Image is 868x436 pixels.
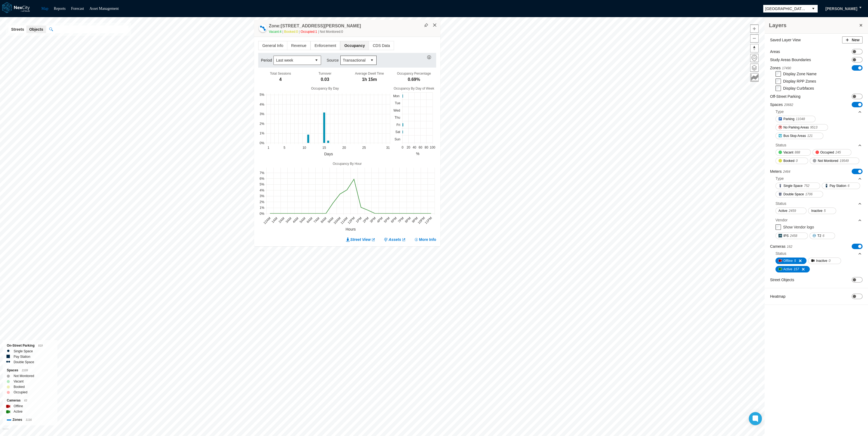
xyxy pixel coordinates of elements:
[395,137,400,141] text: Sun
[322,146,326,149] text: 15
[260,112,264,116] text: 3%
[414,237,436,242] button: More Info
[775,251,786,256] div: Status
[829,258,831,264] span: 0
[402,146,404,149] text: 0
[411,216,418,224] text: 9PM
[90,7,119,11] a: Asset Management
[284,30,301,33] span: Booked: 0
[324,152,333,156] text: Days
[783,266,792,272] span: Active
[795,150,800,155] span: 888
[783,125,809,130] span: No Parking Areas
[340,216,349,225] text: 11AM
[816,258,827,264] span: Inactive
[260,122,264,126] text: 2%
[395,116,400,120] text: Thu
[765,6,807,11] span: [GEOGRAPHIC_DATA][PERSON_NAME]
[2,428,9,434] a: Mapbox homepage
[311,41,340,50] span: Enforcement
[260,200,264,204] text: 2%
[775,124,828,131] button: No Parking Areas9513
[287,41,310,50] span: Revenue
[397,71,431,75] div: Occupancy Percentage
[14,384,25,390] label: Booked
[393,108,400,112] text: Wed
[260,183,264,186] text: 5%
[783,183,803,189] span: Single Space
[775,249,862,258] div: Status
[794,266,799,272] span: 157
[424,146,428,149] text: 80
[769,21,858,29] h3: Layers
[413,146,416,149] text: 40
[750,24,759,33] button: Zoom in
[24,399,27,402] span: 63
[369,41,394,50] span: CDS Data
[279,76,282,82] div: 4
[783,192,804,197] span: Double Space
[775,199,862,208] div: Status
[14,390,27,395] label: Occupied
[770,244,792,249] label: Cameras
[362,146,366,149] text: 25
[430,146,435,149] text: 100
[812,149,852,156] button: Occupied245
[384,237,406,242] a: Assets
[347,216,356,225] text: 12PM
[362,76,377,82] div: 1h 15m
[775,133,823,139] button: Bus Stop Areas121
[419,237,436,242] span: More Info
[276,57,310,63] span: Last week
[810,158,859,164] button: Not Monitored19549
[750,73,759,82] button: Key metrics
[26,418,32,421] span: 1116
[389,237,401,242] span: Assets
[350,237,371,242] span: Street View
[822,183,860,189] button: Pay Station6
[770,57,811,62] label: Study Areas Boundaries
[355,71,384,75] div: Average Dwell Time
[269,23,361,29] h4: Zone: [STREET_ADDRESS][PERSON_NAME]
[811,208,822,214] span: Inactive
[809,5,818,12] button: select
[840,158,849,164] span: 19549
[346,237,375,242] a: Street View
[38,344,43,347] span: 919
[54,7,66,11] a: Reports
[395,130,401,134] text: Sat
[340,41,368,50] span: Occupancy
[770,49,780,54] label: Areas
[823,233,824,239] span: 6
[355,216,362,224] text: 1PM
[369,216,377,224] text: 3PM
[343,57,366,63] span: Transactional
[809,233,835,239] button: T26
[789,208,796,214] span: 2459
[416,152,419,156] text: %
[770,65,791,71] label: Zones
[826,6,857,11] span: [PERSON_NAME]
[14,373,34,379] label: Not Monitored
[392,86,436,91] div: Occupancy By Day of Week
[26,26,46,33] button: Objects
[775,158,808,164] button: Booked0
[775,109,784,114] div: Type
[383,216,390,224] text: 5PM
[404,216,411,224] text: 8PM
[260,171,264,175] text: 7%
[303,146,306,149] text: 10
[313,216,320,224] text: 7AM
[750,34,759,43] button: Zoom out
[306,216,313,224] text: 6AM
[7,398,53,403] div: Cameras
[775,174,862,183] div: Type
[393,94,399,98] text: Mon
[782,66,791,70] span: 17490
[368,56,376,64] button: select
[299,216,306,224] text: 5AM
[14,354,30,359] label: Pay Station
[820,4,863,13] button: [PERSON_NAME]
[810,125,817,130] span: 9513
[770,37,801,43] label: Saved Layer View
